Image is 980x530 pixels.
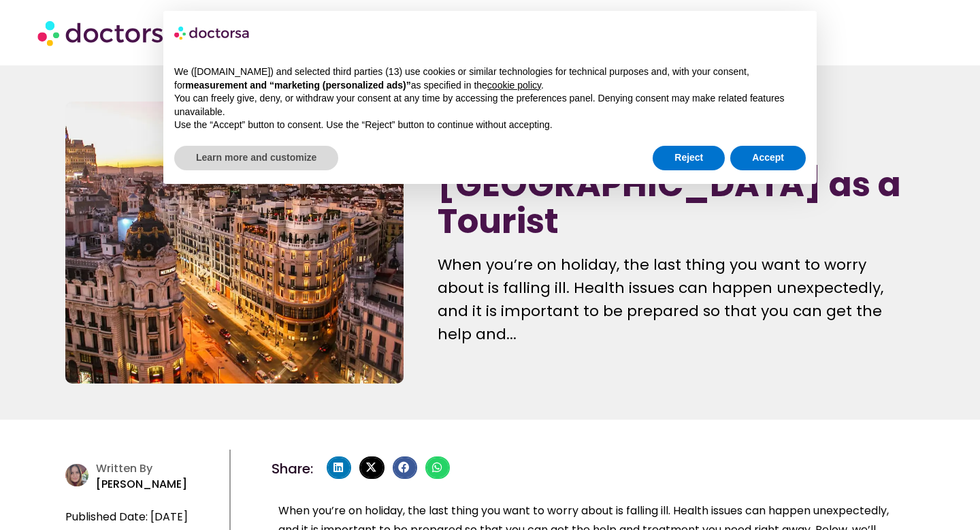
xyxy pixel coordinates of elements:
p: [PERSON_NAME] [96,475,223,494]
div: Share on facebook [393,456,417,480]
p: We ([DOMAIN_NAME]) and selected third parties (13) use cookies or similar technologies for techni... [174,65,806,92]
div: Share on whatsapp [425,456,450,480]
h1: Seeing a Doctor in [GEOGRAPHIC_DATA] as a Tourist [438,129,914,240]
h4: Share: [272,462,313,476]
img: Seeing a Doctor in Spain as a Tourist - a practical guide for travelers [65,102,404,384]
div: Share on x-twitter [359,456,384,480]
p: Use the “Accept” button to consent. Use the “Reject” button to continue without accepting. [174,119,806,132]
button: Accept [730,146,806,170]
p: You can freely give, deny, or withdraw your consent at any time by accessing the preferences pane... [174,92,806,119]
h4: Written By [96,462,223,475]
img: author [65,464,88,486]
span: Published Date: [DATE] [65,508,188,527]
button: Learn more and customize [174,146,338,170]
img: logo [174,22,250,44]
div: Share on linkedin [327,456,351,480]
p: When you’re on holiday, the last thing you want to worry about is falling ill. Health issues can ... [438,253,914,346]
a: cookie policy [487,80,541,91]
strong: measurement and “marketing (personalized ads)” [185,80,410,91]
button: Reject [653,146,725,170]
